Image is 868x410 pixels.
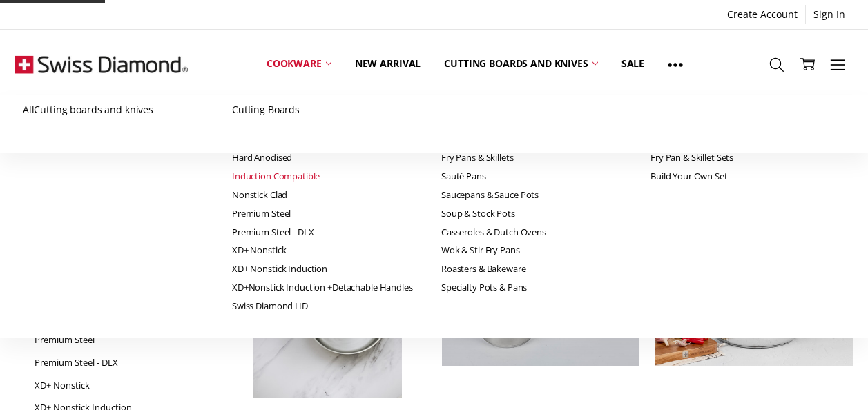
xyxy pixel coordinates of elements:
[720,5,805,24] a: Create Account
[255,33,343,95] a: Cookware
[432,33,610,95] a: Cutting boards and knives
[35,351,213,374] a: Premium Steel - DLX
[806,5,853,24] a: Sign In
[610,33,656,95] a: Sale
[656,33,695,95] a: Show All
[35,329,213,351] a: Premium Steel
[15,30,188,99] img: Free Shipping On Every Order
[343,33,432,95] a: New arrival
[35,374,213,397] a: XD+ Nonstick
[232,95,427,126] a: Cutting Boards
